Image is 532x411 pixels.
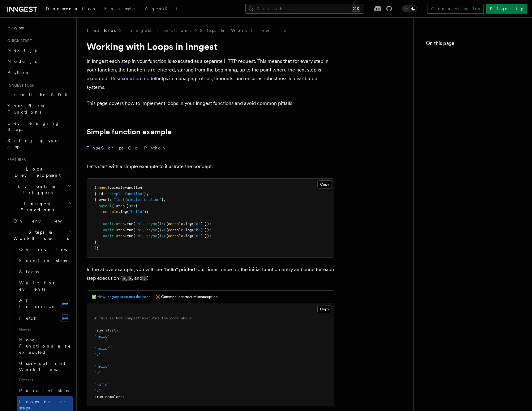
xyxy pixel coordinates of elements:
[133,228,135,232] span: (
[19,280,56,292] span: Wait for events
[94,246,99,250] span: );
[5,89,73,100] a: Install the SDK
[94,388,101,393] span: "c"
[19,399,66,410] span: Loops over steps
[118,210,127,214] span: .log
[5,22,73,33] a: Home
[87,265,334,283] p: In the above example, you will see "hello" printed four times, once for the initial function entr...
[192,234,194,238] span: (
[7,138,61,149] span: Setting up your app
[60,314,70,322] span: new
[17,312,73,324] a: Fetchnew
[46,6,97,11] span: Documentation
[5,100,73,118] a: Your first Functions
[87,41,334,52] h1: Working with Loops in Inngest
[94,352,101,357] span: "a"
[122,276,126,281] code: a
[116,228,125,232] span: step
[94,346,109,351] span: "hello"
[5,183,67,196] span: Events & Triggers
[135,204,138,208] span: {
[194,234,200,238] span: "c"
[97,328,116,332] span: run start
[145,6,178,11] span: AgentKit
[11,215,73,227] a: Overview
[17,334,73,358] a: How Functions are executed
[87,141,123,155] button: TypeScript
[87,57,334,92] p: In Inngest each step in your function is executed as a separate HTTP request. This means that for...
[5,157,26,162] span: Features
[114,197,161,202] span: "test/simple.function"
[317,305,332,313] button: Copy
[131,204,135,208] span: =>
[5,38,32,43] span: Quick start
[183,234,192,238] span: .log
[144,210,148,214] span: );
[87,128,171,136] a: Simple function example
[19,247,83,252] span: Overview
[133,234,135,238] span: (
[94,192,103,196] span: { id
[5,201,67,213] span: Inngest Functions
[97,395,122,399] span: run complete
[144,141,167,155] button: Python
[317,180,332,188] button: Copy
[94,383,109,387] span: "hello"
[194,222,200,226] span: "a"
[127,210,129,214] span: (
[94,240,97,244] span: }
[87,99,334,108] p: This page covers how to implement loops in your Inngest functions and avoid common pitfalls.
[192,228,194,232] span: (
[200,222,211,226] span: ) });
[166,234,168,238] span: {
[13,218,77,223] span: Overview
[119,76,156,81] a: execution model
[17,255,73,266] a: Function steps
[11,229,69,241] span: Steps & Workflows
[5,67,73,78] a: Python
[7,92,71,97] span: Install the SDK
[94,197,109,202] span: { event
[103,210,118,214] span: console
[5,45,73,56] a: Next.js
[103,228,114,232] span: await
[99,204,109,208] span: async
[87,27,116,33] span: Features
[135,228,142,232] span: "b"
[157,228,161,232] span: ()
[17,244,73,255] a: Overview
[5,118,73,135] a: Leveraging Steps
[42,2,101,17] a: Documentation
[60,300,70,307] span: new
[94,370,101,375] span: "b"
[19,361,75,372] span: User-defined Workflows
[129,210,144,214] span: "hello"
[144,192,146,196] span: }
[5,83,35,88] span: Inngest tour
[194,228,200,232] span: "b"
[19,298,55,309] span: AI Inference
[87,162,334,171] p: Let's start with a simple example to illustrate the concept:
[109,197,112,202] span: :
[200,234,211,238] span: ) });
[94,316,194,320] span: # This is how Inngest executes the code above:
[107,192,144,196] span: "simple-function"
[183,228,192,232] span: .log
[168,222,183,226] span: console
[135,222,142,226] span: "a"
[7,59,37,64] span: Node.js
[7,121,60,132] span: Leveraging Steps
[142,228,144,232] span: ,
[142,234,144,238] span: ,
[135,234,142,238] span: "c"
[200,228,211,232] span: ) });
[7,70,30,75] span: Python
[161,222,166,226] span: =>
[166,228,168,232] span: {
[141,2,181,17] a: AgentKit
[157,234,161,238] span: ()
[116,328,118,332] span: >
[124,27,191,33] a: Inngest Functions
[7,103,44,115] span: Your first Functions
[157,222,161,226] span: ()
